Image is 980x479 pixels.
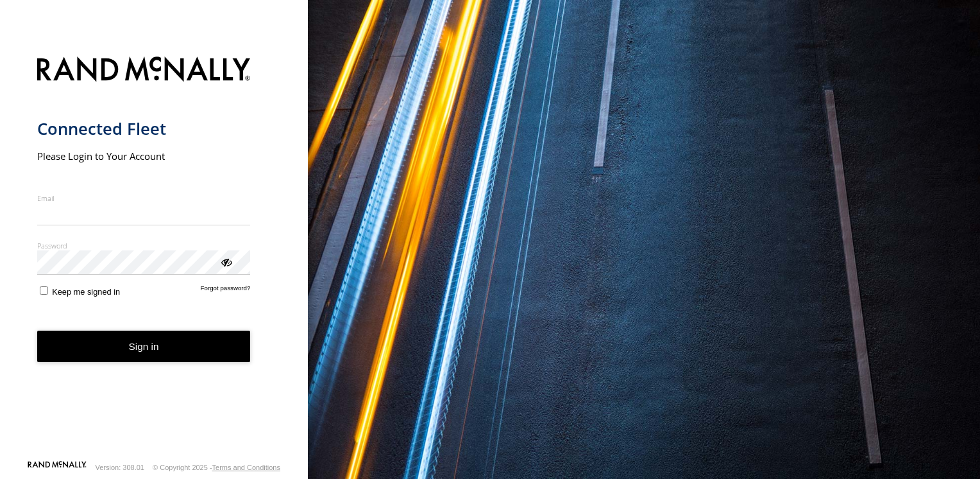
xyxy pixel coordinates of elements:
[37,54,251,87] img: Rand McNally
[37,193,251,203] label: Email
[37,49,271,460] form: main
[219,255,232,268] div: ViewPassword
[37,150,251,162] h2: Please Login to Your Account
[153,464,280,471] div: © Copyright 2025 -
[37,331,251,362] button: Sign in
[52,287,120,297] span: Keep me signed in
[212,464,280,471] a: Terms and Conditions
[37,241,251,250] label: Password
[40,286,48,295] input: Keep me signed in
[37,118,251,139] h1: Connected Fleet
[96,464,144,471] div: Version: 308.01
[28,461,87,474] a: Visit our Website
[201,284,251,297] a: Forgot password?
